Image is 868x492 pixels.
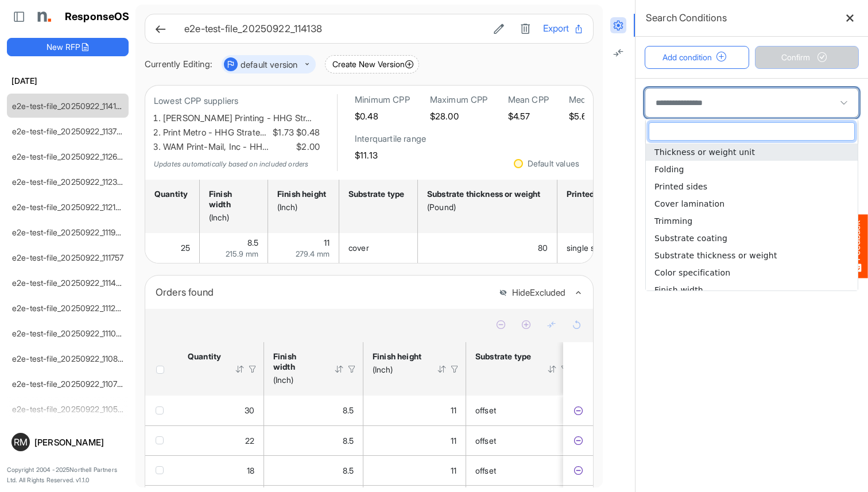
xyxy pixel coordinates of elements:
div: (Inch) [373,365,422,375]
button: HideExcluded [499,288,565,298]
span: 8.5 [343,405,354,415]
div: Default values [528,160,579,168]
span: Substrate thickness or weight [654,251,777,260]
div: [PERSON_NAME] [34,438,124,447]
td: 8.5 is template cell Column Header httpsnorthellcomontologiesmapping-rulesmeasurementhasfinishsiz... [200,233,268,263]
a: e2e-test-file_20250922_112320 [12,177,127,187]
td: 11 is template cell Column Header httpsnorthellcomontologiesmapping-rulesmeasurementhasfinishsize... [363,425,466,455]
span: 11 [451,466,456,475]
span: 25 [181,243,190,253]
a: e2e-test-file_20250922_110850 [12,354,128,363]
div: Currently Editing: [145,57,212,72]
span: Cover lamination [654,199,724,208]
span: 11 [451,436,456,445]
td: 8.5 is template cell Column Header httpsnorthellcomontologiesmapping-rulesmeasurementhasfinishsiz... [264,425,363,455]
button: Confirm Progress [755,46,859,69]
span: 80 [538,243,548,253]
div: Finish height [373,351,422,362]
h1: ResponseOS [65,11,130,23]
div: Quantity [154,189,187,199]
p: Lowest CPP suppliers [154,94,320,109]
td: offset is template cell Column Header httpsnorthellcomontologiesmapping-rulesmaterialhassubstrate... [466,425,576,455]
span: 8.5 [247,238,258,247]
div: Substrate type [475,351,532,362]
th: Header checkbox [145,342,179,396]
td: 11 is template cell Column Header httpsnorthellcomontologiesmapping-rulesmeasurementhasfinishsize... [268,233,339,263]
td: cover is template cell Column Header httpsnorthellcomontologiesmapping-rulesmaterialhassubstratem... [339,233,418,263]
td: checkbox [145,455,179,485]
div: Quantity [188,351,220,362]
h5: $0.48 [355,111,410,121]
h5: $28.00 [430,111,488,121]
td: 25 is template cell Column Header httpsnorthellcomontologiesmapping-rulesorderhasquantity [145,233,200,263]
span: single sided [567,243,611,253]
div: (Inch) [273,375,319,385]
a: e2e-test-file_20250922_111950 [12,227,126,237]
li: Print Metro - HHG Strate… [163,126,320,140]
td: single sided is template cell Column Header httpsnorthellcomontologiesmapping-rulesmanufacturingh... [557,233,630,263]
span: Substrate coating [654,234,727,243]
a: e2e-test-file_20250922_113700 [12,126,127,136]
span: offset [475,466,496,475]
button: Delete [517,21,534,36]
div: (Inch) [277,202,326,212]
a: e2e-test-file_20250922_111455 [12,278,126,288]
td: 30 is template cell Column Header httpsnorthellcomontologiesmapping-rulesorderhasquantity [179,396,264,425]
span: 30 [245,405,254,415]
td: checkbox [145,396,179,425]
div: (Inch) [209,212,255,223]
span: RM [14,437,28,447]
div: Printed sides [567,189,617,199]
div: Filter Icon [347,364,357,374]
span: Finish width [654,285,703,295]
a: e2e-test-file_20250922_110716 [12,379,125,389]
span: 215.9 mm [226,249,258,258]
div: Finish height [277,189,326,199]
span: 279.4 mm [296,249,330,258]
a: e2e-test-file_20250922_111247 [12,303,125,313]
span: cover [348,243,369,253]
h5: $11.13 [355,150,426,160]
h6: Median CPP [569,94,617,106]
div: Filter Icon [449,364,460,374]
td: 5be6874b-cf33-4192-a46e-34d0854aa8e0 is template cell Column Header [563,425,595,455]
h5: $4.57 [508,111,549,121]
h6: e2e-test-file_20250922_114138 [184,24,481,34]
td: offset is template cell Column Header httpsnorthellcomontologiesmapping-rulesmaterialhassubstrate... [466,396,576,425]
button: Add condition [645,46,749,69]
span: 8.5 [343,466,354,475]
span: Thickness or weight unit [654,148,755,157]
span: offset [475,436,496,445]
h6: Mean CPP [508,94,549,106]
div: Filter Icon [247,364,258,374]
span: 11 [451,405,456,415]
span: Printed sides [654,182,707,191]
a: e2e-test-file_20250922_112147 [12,202,125,212]
button: Create New Version [325,55,419,73]
div: Finish width [273,351,319,372]
a: e2e-test-file_20250922_111049 [12,328,126,338]
div: Finish width [209,189,255,210]
span: 22 [245,436,254,445]
button: New RFP [7,38,129,56]
a: e2e-test-file_20250922_114138 [12,101,126,111]
button: Exclude [572,405,584,416]
input: dropdownlistfilter [649,123,854,140]
div: Substrate thickness or weight [427,189,544,199]
div: dropdownlist [645,119,858,291]
h6: Search Conditions [646,10,727,26]
h6: Minimum CPP [355,94,410,106]
li: [PERSON_NAME] Printing - HHG Str… [163,111,320,126]
div: Substrate type [348,189,405,199]
span: offset [475,405,496,415]
div: Filter Icon [560,364,570,374]
h6: Interquartile range [355,133,426,145]
li: WAM Print-Mail, Inc - HH… [163,140,320,154]
td: 8.5 is template cell Column Header httpsnorthellcomontologiesmapping-rulesmeasurementhasfinishsiz... [264,455,363,485]
td: 078a1f34-1ba5-4267-b0f4-3706a9c972a7 is template cell Column Header [563,455,595,485]
span: Folding [654,165,684,174]
td: 11 is template cell Column Header httpsnorthellcomontologiesmapping-rulesmeasurementhasfinishsize... [363,455,466,485]
h6: [DATE] [7,75,129,87]
span: Trimming [654,216,692,226]
span: 18 [247,466,254,475]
